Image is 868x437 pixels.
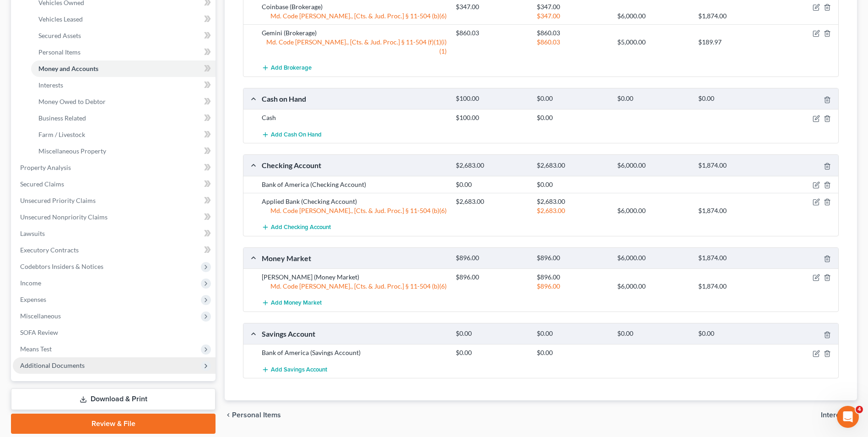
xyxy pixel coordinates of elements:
[694,282,775,291] div: $1,874.00
[262,60,312,76] button: Add Brokerage
[451,197,532,206] div: $2,683.00
[20,164,71,171] span: Property Analysis
[20,246,79,254] span: Executory Contracts
[20,279,41,287] span: Income
[271,131,322,138] span: Add Cash on Hand
[694,11,775,21] div: $1,874.00
[613,38,694,47] div: $5,000.00
[532,94,613,103] div: $0.00
[31,60,216,77] a: Money and Accounts
[13,209,216,225] a: Unsecured Nonpriority Claims
[257,11,451,21] div: Md. Code [PERSON_NAME]., [Cts. & Jud. Proc.] § 11-504 (b)(6)
[856,406,863,413] span: 4
[20,361,85,369] span: Additional Documents
[694,254,775,262] div: $1,874.00
[262,219,331,236] button: Add Checking Account
[451,161,532,170] div: $2,683.00
[20,213,108,221] span: Unsecured Nonpriority Claims
[532,197,613,206] div: $2,683.00
[613,161,694,170] div: $6,000.00
[20,229,45,237] span: Lawsuits
[31,27,216,44] a: Secured Assets
[257,180,451,189] div: Bank of America (Checking Account)
[271,300,322,307] span: Add Money Market
[532,11,613,21] div: $347.00
[13,192,216,209] a: Unsecured Priority Claims
[532,348,613,357] div: $0.00
[257,282,451,291] div: Md. Code [PERSON_NAME]., [Cts. & Jud. Proc.] § 11-504 (b)(6)
[13,225,216,242] a: Lawsuits
[451,113,532,122] div: $100.00
[694,206,775,215] div: $1,874.00
[20,328,58,336] span: SOFA Review
[451,28,532,38] div: $860.03
[38,147,106,155] span: Miscellaneous Property
[694,161,775,170] div: $1,874.00
[20,345,52,353] span: Means Test
[613,94,694,103] div: $0.00
[38,48,81,56] span: Personal Items
[257,38,451,56] div: Md. Code [PERSON_NAME]., [Cts. & Jud. Proc.] § 11-504 (f)(1)(i)(1)
[20,197,96,204] span: Unsecured Priority Claims
[31,77,216,93] a: Interests
[38,65,98,72] span: Money and Accounts
[532,2,613,11] div: $347.00
[20,180,64,188] span: Secured Claims
[532,254,613,262] div: $896.00
[31,126,216,143] a: Farm / Livestock
[451,2,532,11] div: $347.00
[613,329,694,338] div: $0.00
[694,38,775,47] div: $189.97
[257,28,451,38] div: Gemini (Brokerage)
[613,11,694,21] div: $6,000.00
[532,28,613,38] div: $860.03
[257,160,451,170] div: Checking Account
[262,361,327,378] button: Add Savings Account
[257,197,451,206] div: Applied Bank (Checking Account)
[20,312,61,320] span: Miscellaneous
[31,11,216,27] a: Vehicles Leased
[532,329,613,338] div: $0.00
[20,295,46,303] span: Expenses
[31,44,216,60] a: Personal Items
[613,254,694,262] div: $6,000.00
[532,282,613,291] div: $896.00
[38,114,86,122] span: Business Related
[38,32,81,39] span: Secured Assets
[271,65,312,72] span: Add Brokerage
[225,411,281,419] button: chevron_left Personal Items
[532,38,613,47] div: $860.03
[38,98,106,105] span: Money Owed to Debtor
[257,253,451,263] div: Money Market
[451,94,532,103] div: $100.00
[257,94,451,104] div: Cash on Hand
[257,348,451,357] div: Bank of America (Savings Account)
[694,94,775,103] div: $0.00
[225,411,232,419] i: chevron_left
[11,414,216,434] a: Review & File
[11,388,216,410] a: Download & Print
[31,143,216,159] a: Miscellaneous Property
[20,262,103,270] span: Codebtors Insiders & Notices
[31,93,216,110] a: Money Owed to Debtor
[38,81,63,89] span: Interests
[821,411,857,419] button: Interests chevron_right
[451,254,532,262] div: $896.00
[262,295,322,311] button: Add Money Market
[257,2,451,11] div: Coinbase (Brokerage)
[271,224,331,231] span: Add Checking Account
[13,176,216,192] a: Secured Claims
[262,126,322,143] button: Add Cash on Hand
[613,282,694,291] div: $6,000.00
[532,273,613,282] div: $896.00
[38,15,83,23] span: Vehicles Leased
[532,161,613,170] div: $2,683.00
[13,324,216,341] a: SOFA Review
[257,329,451,339] div: Savings Account
[451,348,532,357] div: $0.00
[13,242,216,258] a: Executory Contracts
[451,273,532,282] div: $896.00
[232,411,281,419] span: Personal Items
[532,180,613,189] div: $0.00
[821,411,850,419] span: Interests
